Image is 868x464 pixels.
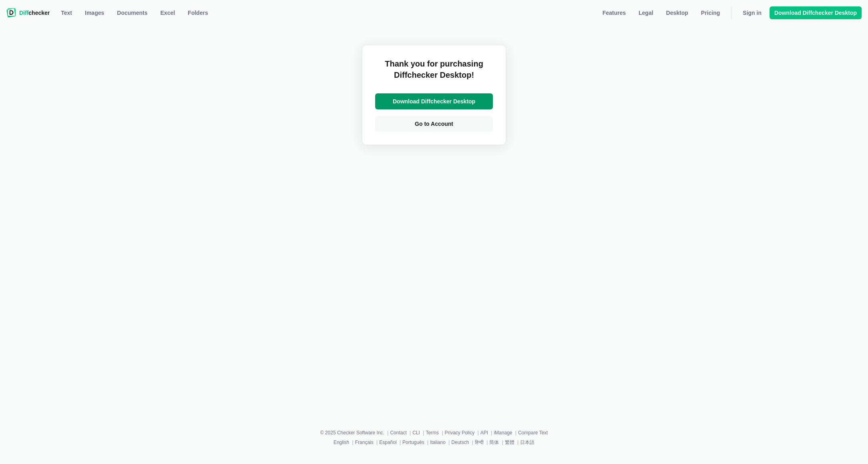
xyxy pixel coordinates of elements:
[320,429,390,437] li: © 2025 Checker Software Inc.
[19,9,50,17] span: checker
[375,93,493,109] a: Download Diffchecker Desktop
[661,6,693,19] a: Desktop
[426,430,439,436] a: Terms
[156,6,180,19] a: Excel
[379,440,396,445] a: Español
[390,430,406,436] a: Contact
[186,9,210,17] span: Folders
[770,6,862,19] a: Download Diffchecker Desktop
[741,9,763,17] span: Sign in
[489,440,499,445] a: 简体
[773,9,858,17] span: Download Diffchecker Desktop
[355,440,374,445] a: Français
[59,9,74,17] span: Text
[696,6,725,19] a: Pricing
[494,430,512,436] a: iManage
[637,9,655,17] span: Legal
[451,440,469,445] a: Deutsch
[518,430,548,436] a: Compare Text
[334,440,349,445] a: English
[375,116,493,132] a: Go to Account
[183,6,213,19] button: Folders
[112,6,152,19] a: Documents
[402,440,424,445] a: Português
[444,430,474,436] a: Privacy Policy
[159,9,177,17] span: Excel
[475,440,484,445] a: हिन्दी
[19,10,28,16] span: Diff
[598,6,631,19] a: Features
[430,440,446,445] a: Italiano
[601,9,627,17] span: Features
[6,8,16,18] img: Diffchecker logo
[80,6,109,19] a: Images
[6,6,50,19] a: Diffchecker
[83,9,106,17] span: Images
[699,9,721,17] span: Pricing
[375,58,493,87] h2: Thank you for purchasing Diffchecker Desktop!
[634,6,658,19] a: Legal
[480,430,488,436] a: API
[413,120,455,128] span: Go to Account
[412,430,420,436] a: CLI
[505,440,514,445] a: 繁體
[738,6,766,19] a: Sign in
[664,9,689,17] span: Desktop
[56,6,77,19] a: Text
[520,440,534,445] a: 日本語
[115,9,149,17] span: Documents
[391,97,477,105] span: Download Diffchecker Desktop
